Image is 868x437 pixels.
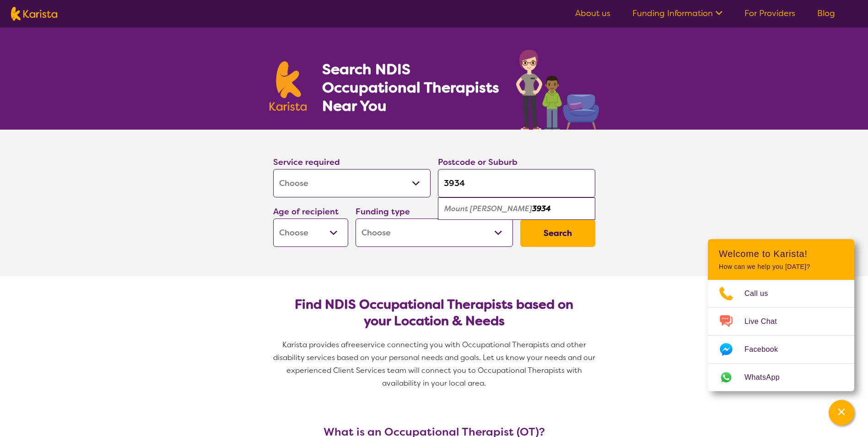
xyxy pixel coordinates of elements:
[520,219,595,247] button: Search
[744,371,791,384] span: WhatsApp
[282,340,345,350] span: Karista provides a
[322,60,500,115] h1: Search NDIS Occupational Therapists Near You
[708,239,854,391] div: Channel Menu
[345,340,360,350] span: free
[817,8,835,19] a: Blog
[719,248,843,259] h2: Welcome to Karista!
[438,169,595,197] input: Type
[708,280,854,391] ul: Choose channel
[744,287,779,300] span: Call us
[744,343,789,356] span: Facebook
[444,204,532,213] em: Mount [PERSON_NAME]
[273,157,340,168] label: Service required
[438,157,518,168] label: Postcode or Suburb
[708,364,854,391] a: Web link opens in a new tab.
[575,8,610,19] a: About us
[273,340,597,388] span: service connecting you with Occupational Therapists and other disability services based on your p...
[829,400,854,426] button: Channel Menu
[532,204,551,213] em: 3934
[744,8,795,19] a: For Providers
[744,315,788,328] span: Live Chat
[273,206,339,217] label: Age of recipient
[270,61,307,111] img: Karista logo
[280,296,588,329] h2: Find NDIS Occupational Therapists based on your Location & Needs
[11,7,57,21] img: Karista logo
[356,206,410,217] label: Funding type
[719,263,843,271] p: How can we help you [DATE]?
[632,8,722,19] a: Funding Information
[516,49,599,130] img: occupational-therapy
[442,200,591,218] div: Mount Martha 3934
